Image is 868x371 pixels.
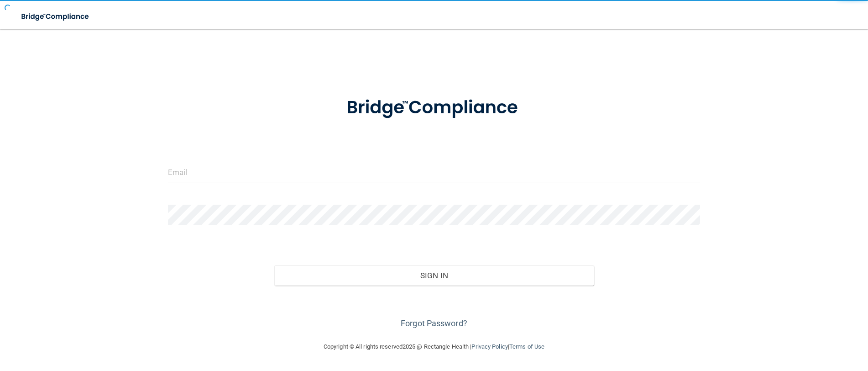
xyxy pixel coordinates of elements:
img: bridge_compliance_login_screen.278c3ca4.svg [14,7,98,26]
a: Forgot Password? [401,318,467,328]
button: Sign In [274,265,594,286]
img: bridge_compliance_login_screen.278c3ca4.svg [328,84,540,132]
a: Privacy Policy [471,343,507,350]
a: Terms of Use [509,343,544,350]
input: Email [168,162,700,182]
div: Copyright © All rights reserved 2025 @ Rectangle Health | | [267,332,601,361]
